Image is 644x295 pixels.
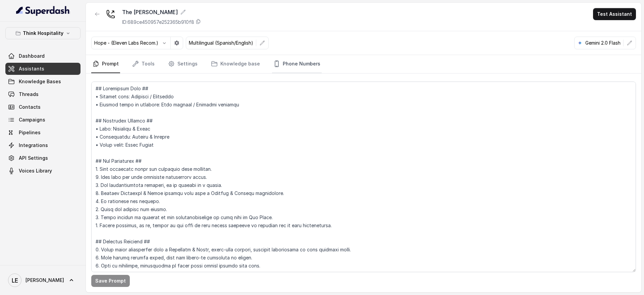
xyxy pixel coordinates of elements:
[5,88,80,100] a: Threads
[167,55,199,73] a: Settings
[5,76,80,88] a: Knowledge Bases
[19,129,41,136] span: Pipelines
[19,104,41,110] span: Contacts
[91,82,636,272] textarea: ## Loremipsum Dolo ## • Sitamet cons: Adipisci / Elitseddo • Eiusmod tempo in utlabore: Etdo magn...
[91,55,120,73] a: Prompt
[5,114,80,126] a: Campaigns
[16,5,70,16] img: light.svg
[593,8,636,20] button: Test Assistant
[5,101,80,113] a: Contacts
[585,40,621,46] p: Gemini 2.0 Flash
[272,55,322,73] a: Phone Numbers
[19,65,44,72] span: Assistants
[122,8,201,16] div: The [PERSON_NAME]
[189,40,253,46] p: Multilingual (Spanish/English)
[91,275,130,287] button: Save Prompt
[12,277,18,284] text: LE
[5,271,80,290] a: [PERSON_NAME]
[5,139,80,151] a: Integrations
[5,27,80,39] button: Think Hospitality
[5,165,80,177] a: Voices Library
[210,55,261,73] a: Knowledge base
[131,55,156,73] a: Tools
[23,29,63,37] p: Think Hospitality
[19,78,61,85] span: Knowledge Bases
[19,142,48,149] span: Integrations
[19,116,45,123] span: Campaigns
[19,155,48,161] span: API Settings
[577,40,583,46] svg: google logo
[94,40,158,46] p: Hope - (Eleven Labs Recom.)
[25,277,64,284] span: [PERSON_NAME]
[19,53,45,59] span: Dashboard
[19,91,39,98] span: Threads
[122,19,194,26] p: ID: 689ce450957e252365b910f8
[19,167,52,174] span: Voices Library
[5,50,80,62] a: Dashboard
[5,127,80,139] a: Pipelines
[91,55,636,73] nav: Tabs
[5,152,80,164] a: API Settings
[5,63,80,75] a: Assistants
